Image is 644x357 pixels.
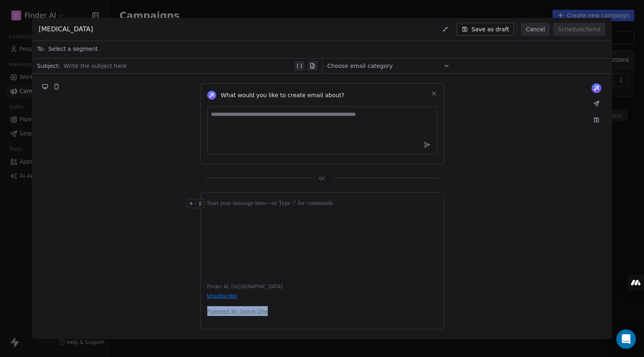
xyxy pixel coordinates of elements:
[521,23,550,36] button: Cancel
[616,329,636,349] div: Open Intercom Messenger
[327,62,393,70] span: Choose email category
[457,23,514,36] button: Save as draft
[37,62,60,72] span: Subject:
[319,174,325,182] span: or
[39,24,93,34] span: [MEDICAL_DATA]
[37,45,45,53] span: To:
[48,45,98,53] span: Select a segment
[221,91,345,99] span: What would you like to create email about?
[553,23,605,36] button: Schedule/Send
